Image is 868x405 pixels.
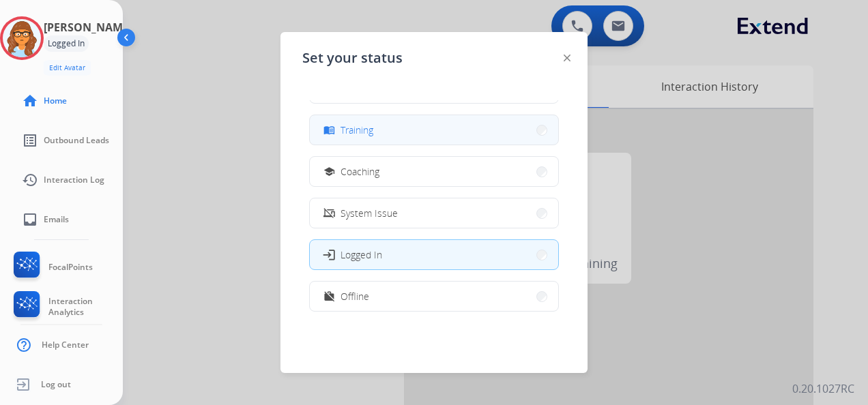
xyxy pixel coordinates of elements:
div: Logged In [44,35,89,52]
span: Outbound Leads [44,135,109,146]
mat-icon: history [22,172,38,188]
mat-icon: school [323,166,335,177]
p: 0.20.1027RC [792,380,854,397]
h3: [PERSON_NAME] [44,19,132,35]
button: System Issue [310,198,558,228]
button: Offline [310,282,558,311]
span: Home [44,95,67,106]
button: Coaching [310,157,558,186]
span: Offline [341,289,369,303]
span: Log out [41,379,71,390]
img: close-button [564,55,570,61]
mat-icon: work_off [323,290,335,302]
span: Coaching [341,164,379,179]
a: Interaction Analytics [11,291,123,322]
span: Interaction Log [44,175,104,185]
span: FocalPoints [48,262,93,273]
span: Training [341,123,373,137]
a: FocalPoints [11,252,93,283]
span: Interaction Analytics [48,296,123,318]
button: Edit Avatar [44,60,91,76]
img: avatar [3,19,41,57]
mat-icon: menu_book [323,124,335,136]
span: Help Center [42,340,89,350]
mat-icon: inbox [22,211,38,228]
button: Logged In [310,240,558,269]
span: Logged In [341,247,382,262]
span: System Issue [341,206,398,220]
mat-icon: list_alt [22,132,38,149]
button: Training [310,115,558,145]
span: Emails [44,214,69,225]
mat-icon: login [322,247,336,261]
span: Set your status [302,48,403,67]
mat-icon: home [22,93,38,109]
mat-icon: phonelink_off [323,207,335,219]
